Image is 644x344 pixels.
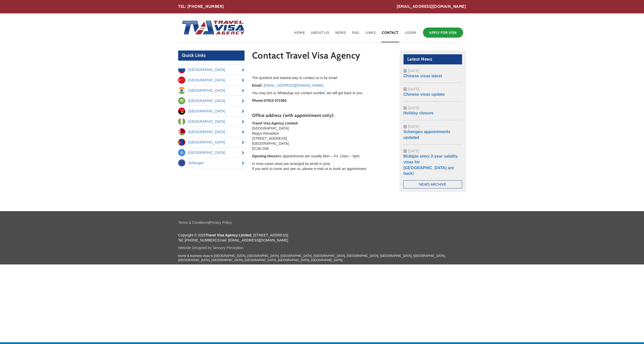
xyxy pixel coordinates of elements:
[178,158,245,168] a: Schengen
[423,28,463,38] a: Apply for Visa
[252,121,298,125] strong: Travel Visa Agency Limited
[397,4,466,10] a: [EMAIL_ADDRESS][DOMAIN_NAME]
[252,90,392,95] p: You may text or WhatsApp our contact number, we will get back to you.
[310,26,330,43] a: About Us
[252,51,392,63] h1: Contact Travel Visa Agency
[178,4,466,10] div: TEL: [PHONE_NUMBER]
[335,26,346,43] a: News
[252,75,392,80] p: The quickest and easiest way to contact us is by email.
[293,26,305,43] a: Home
[178,233,466,243] p: Copyright © 2025 , [STREET_ADDRESS] Tel: [PHONE_NUMBER] Email: [EMAIL_ADDRESS][DOMAIN_NAME]
[178,220,209,225] a: Terms & Conditions
[404,74,442,78] a: Chinese visas latest
[264,99,287,103] strong: 07915 072360
[365,26,376,43] a: Links
[178,246,243,250] a: Website Designed by Sensory Perception
[405,26,417,43] a: Login
[178,15,245,41] img: Home
[178,75,245,85] a: [GEOGRAPHIC_DATA]
[210,220,232,225] a: Privacy Policy
[178,127,245,137] a: [GEOGRAPHIC_DATA]
[404,111,434,115] a: Holiday closure
[252,113,335,118] strong: Office address (with appointment only):
[404,154,458,176] a: Multiple entry 2-year validity visas for [GEOGRAPHIC_DATA] are back!
[404,92,445,96] a: Chinese visas update
[178,116,245,127] a: [GEOGRAPHIC_DATA]
[404,130,450,140] a: Schengen appointments updated
[252,99,264,103] strong: Phone:
[404,54,462,64] h2: Latest News
[178,85,245,95] a: [GEOGRAPHIC_DATA]
[178,254,466,262] p: tourist & business visas to [GEOGRAPHIC_DATA], [GEOGRAPHIC_DATA], [GEOGRAPHIC_DATA], [GEOGRAPHIC_...
[178,148,245,158] a: [GEOGRAPHIC_DATA]
[252,154,392,159] p: for appointments are usually Mon – Fri: 10am – 5pm.
[408,87,419,91] span: [DATE]
[408,149,419,153] span: [DATE]
[252,154,278,158] strong: Opening Hours
[408,106,419,110] span: [DATE]
[252,83,263,87] strong: Email:
[381,26,399,43] a: Contact
[206,233,251,237] strong: Travel Visa Agency Limited
[252,121,392,151] p: [GEOGRAPHIC_DATA] Regus Reception [STREET_ADDRESS] [GEOGRAPHIC_DATA] EC4A 2AB
[352,26,360,43] a: FAQ
[408,69,419,73] span: [DATE]
[178,96,245,106] a: [GEOGRAPHIC_DATA]
[178,137,245,147] a: [GEOGRAPHIC_DATA]
[408,125,419,129] span: [DATE]
[178,65,245,75] a: [GEOGRAPHIC_DATA]
[178,220,466,225] p: |
[404,180,462,188] a: News Archive
[178,106,245,116] a: [GEOGRAPHIC_DATA]
[263,83,323,87] a: [EMAIL_ADDRESS][DOMAIN_NAME]
[252,161,392,171] p: In most cases visas are arranged by email or post. If you wish to come and see us, please e-mail ...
